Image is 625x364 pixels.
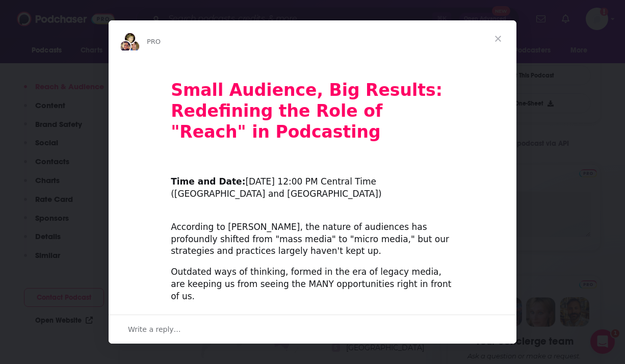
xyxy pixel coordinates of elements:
[147,38,161,45] span: PRO
[171,80,442,142] b: Small Audience, Big Results: Redefining the Role of "Reach" in Podcasting
[119,40,132,53] img: Sydney avatar
[128,40,140,53] img: Dave avatar
[171,164,454,200] div: ​ [DATE] 12:00 PM Central Time ([GEOGRAPHIC_DATA] and [GEOGRAPHIC_DATA])
[128,323,181,336] span: Write a reply…
[124,32,136,44] img: Barbara avatar
[480,20,516,57] span: Close
[171,266,454,302] div: Outdated ways of thinking, formed in the era of legacy media, are keeping us from seeing the MANY...
[171,176,245,187] b: Time and Date:
[171,209,454,257] div: According to [PERSON_NAME], the nature of audiences has profoundly shifted from "mass media" to "...
[109,315,516,344] div: Open conversation and reply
